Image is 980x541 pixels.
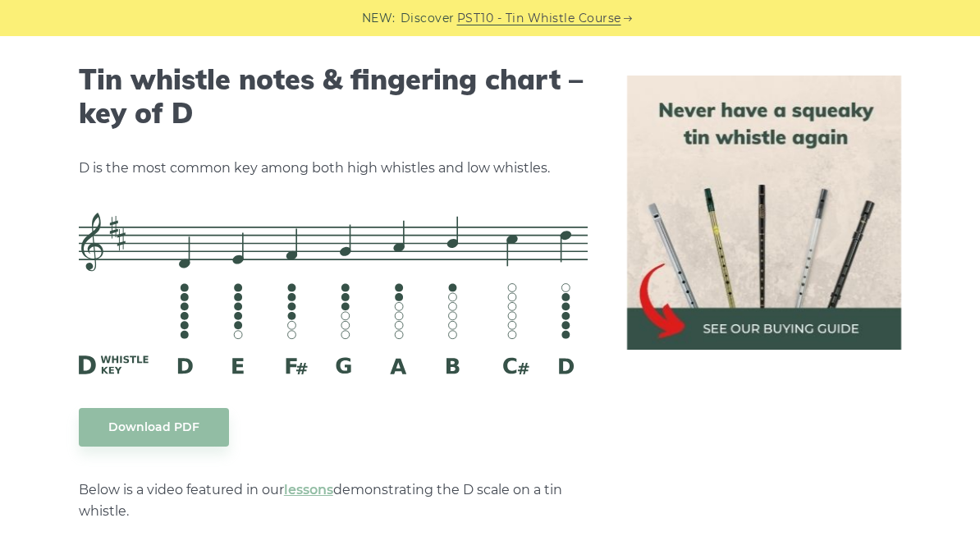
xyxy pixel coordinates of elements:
p: D is the most common key among both high whistles and low whistles. [79,158,588,179]
img: tin whistle buying guide [627,76,901,350]
span: NEW: [362,9,396,28]
h2: Tin whistle notes & fingering chart – key of D [79,63,588,131]
span: Discover [401,9,455,28]
a: Download PDF [79,408,229,447]
img: D Whistle Fingering Chart And Notes [79,213,588,374]
p: Below is a video featured in our demonstrating the D scale on a tin whistle. [79,479,588,522]
a: PST10 - Tin Whistle Course [457,9,621,28]
a: lessons [284,482,333,497]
